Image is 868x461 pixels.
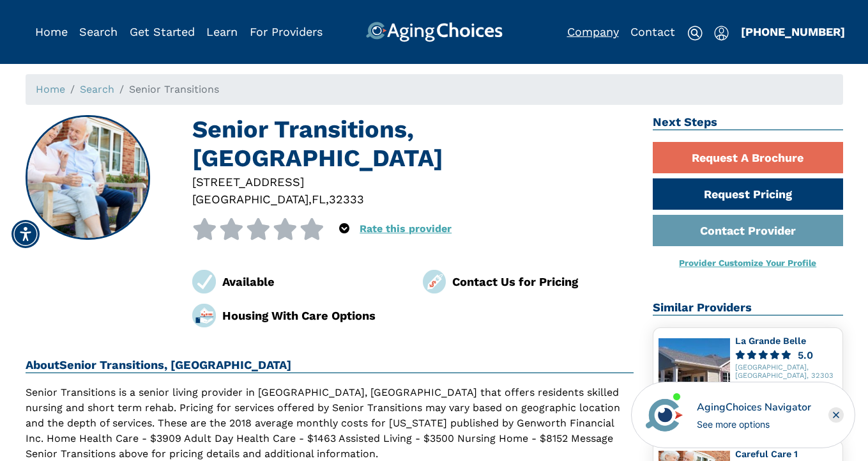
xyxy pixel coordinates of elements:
[452,273,634,290] div: Contact Us for Pricing
[329,191,364,208] div: 32333
[567,25,619,38] a: Company
[653,178,843,210] a: Request Pricing
[687,26,703,41] img: search-icon.svg
[312,192,326,206] span: FL
[679,258,816,268] a: Provider Customize Your Profile
[653,215,843,246] a: Contact Provider
[653,115,843,130] h2: Next Steps
[222,307,404,324] div: Housing With Care Options
[26,358,634,373] h2: About Senior Transitions, [GEOGRAPHIC_DATA]
[697,400,811,415] div: AgingChoices Navigator
[741,25,845,38] a: [PHONE_NUMBER]
[36,83,65,95] a: Home
[630,25,675,38] a: Contact
[26,74,843,105] nav: breadcrumb
[129,83,219,95] span: Senior Transitions
[735,364,837,380] div: [GEOGRAPHIC_DATA], [GEOGRAPHIC_DATA], 32303
[653,142,843,173] a: Request A Brochure
[35,25,68,38] a: Home
[735,336,806,346] a: La Grande Belle
[735,350,837,360] a: 5.0
[192,192,308,206] span: [GEOGRAPHIC_DATA]
[653,301,843,316] h2: Similar Providers
[222,273,404,290] div: Available
[714,26,729,41] img: user-icon.svg
[206,25,238,38] a: Learn
[79,22,118,42] div: Popover trigger
[735,449,798,459] a: Careful Care 1
[26,116,149,239] img: Senior Transitions, Havana FL
[798,350,813,360] div: 5.0
[250,25,323,38] a: For Providers
[365,22,502,42] img: AgingChoices
[828,407,844,423] div: Close
[339,218,349,240] div: Popover trigger
[308,192,312,206] span: ,
[697,418,811,431] div: See more options
[80,83,114,95] a: Search
[192,173,634,191] div: [STREET_ADDRESS]
[79,25,118,38] a: Search
[192,115,634,173] h1: Senior Transitions, [GEOGRAPHIC_DATA]
[360,223,452,235] a: Rate this provider
[643,393,686,437] img: avatar
[714,22,729,42] div: Popover trigger
[11,220,40,248] div: Accessibility Menu
[326,192,329,206] span: ,
[130,25,195,38] a: Get Started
